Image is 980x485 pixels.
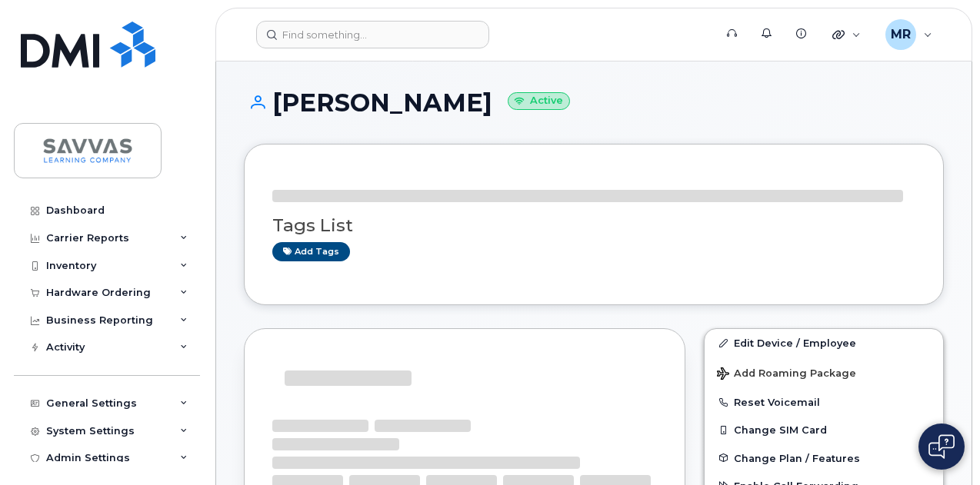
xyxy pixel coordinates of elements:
small: Active [508,92,570,110]
a: Edit Device / Employee [705,329,943,357]
button: Change Plan / Features [705,444,943,472]
img: Open chat [928,434,955,459]
span: Change Plan / Features [734,452,860,463]
h3: Tags List [272,216,915,235]
button: Add Roaming Package [705,357,943,388]
h1: [PERSON_NAME] [244,89,944,116]
button: Reset Voicemail [705,388,943,416]
a: Add tags [272,242,350,261]
span: Add Roaming Package [717,367,856,382]
button: Change SIM Card [705,416,943,443]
